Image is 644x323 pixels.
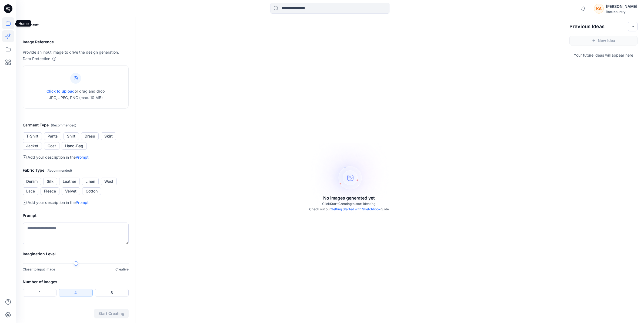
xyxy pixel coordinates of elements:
button: Coat [44,142,59,150]
button: Jacket [23,142,42,150]
p: Click to start ideating. Check out our guide [309,201,389,212]
h2: Image Style [23,303,129,309]
button: Lace [23,187,38,195]
a: Prompt [76,155,89,159]
button: 1 [23,289,56,296]
a: Prompt [76,200,89,205]
p: Provide an input image to drive the design generation. [23,49,129,56]
button: Denim [23,178,41,185]
div: KA [594,4,604,14]
button: Pants [44,132,61,140]
p: No images generated yet [323,195,375,201]
button: Leather [59,178,80,185]
button: T-Shirt [23,132,42,140]
p: Creative [115,267,129,272]
p: or drag and drop JPG, JPEG, PNG (max. 10 MB) [46,88,105,101]
button: Shirt [64,132,79,140]
h2: Image Reference [23,39,129,45]
button: Cotton [82,187,101,195]
button: Toggle idea bar [628,22,638,31]
p: Add your description in the [28,199,89,206]
h2: Fabric Type [23,167,129,174]
button: Wool [101,178,117,185]
span: Start Creating [330,202,352,206]
button: Velvet [62,187,80,195]
p: Add your description in the [28,154,89,161]
button: 4 [59,289,92,296]
span: Click to upload [46,89,75,93]
div: [PERSON_NAME] [606,3,637,10]
p: Closer to input image [23,267,55,272]
div: Backcountry [606,10,637,14]
span: ( Recommended ) [51,123,76,127]
button: Silk [43,178,57,185]
button: Dress [81,132,99,140]
button: Fleece [41,187,59,195]
h2: Garment Type [23,122,129,129]
a: Getting Started with Sketchbook [331,207,381,211]
p: Your future ideas will appear here [563,50,644,58]
button: 8 [95,289,129,296]
h2: Imagination Level [23,251,129,257]
button: Linen [82,178,99,185]
span: ( Recommended ) [46,168,72,172]
h2: Number of Images [23,279,129,285]
h2: Prompt [23,212,129,219]
button: Skirt [101,132,116,140]
p: Data Protection [23,56,50,62]
h2: Previous Ideas [569,23,605,30]
button: Hand-Bag [62,142,87,150]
